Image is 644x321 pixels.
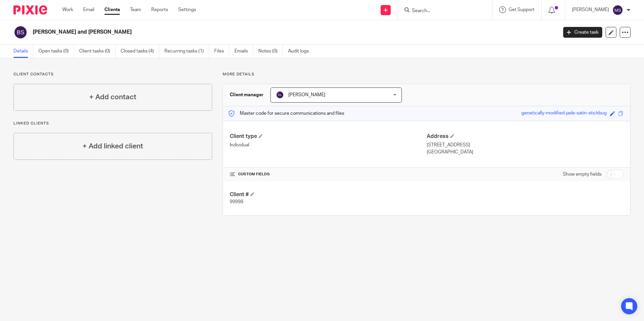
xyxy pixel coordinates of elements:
img: svg%3E [13,25,28,39]
p: [STREET_ADDRESS] [427,142,623,148]
h4: + Add contact [89,92,136,102]
span: Get Support [509,7,535,12]
a: Closed tasks (4) [121,45,159,58]
p: Individual [230,142,426,148]
h4: Client type [230,133,426,140]
span: [PERSON_NAME] [288,93,325,97]
a: Reports [151,6,168,13]
a: Team [130,6,141,13]
a: Work [62,6,73,13]
h4: Client # [230,191,426,198]
a: Emails [234,45,253,58]
a: Files [214,45,229,58]
a: Clients [104,6,120,13]
h4: + Add linked client [83,141,143,151]
p: [GEOGRAPHIC_DATA] [427,149,623,155]
img: svg%3E [276,91,284,99]
a: Details [13,45,33,58]
h4: Address [427,133,623,140]
p: Client contacts [13,72,212,77]
a: Recurring tasks (1) [164,45,209,58]
a: Create task [563,27,602,38]
a: Notes (0) [258,45,283,58]
h3: Client manager [230,92,264,98]
p: Linked clients [13,121,212,126]
input: Search [411,8,472,14]
div: genetically-modified-jade-satin-stickbug [521,110,607,117]
label: Show empty fields [563,171,602,178]
p: [PERSON_NAME] [572,6,609,13]
a: Email [83,6,94,13]
h4: CUSTOM FIELDS [230,172,426,177]
p: Master code for secure communications and files [228,110,344,117]
a: Client tasks (0) [79,45,116,58]
h2: [PERSON_NAME] and [PERSON_NAME] [33,29,449,36]
span: 99998 [230,200,243,204]
a: Open tasks (0) [38,45,74,58]
a: Audit logs [288,45,314,58]
p: More details [223,72,631,77]
a: Settings [178,6,196,13]
img: Pixie [13,5,47,14]
img: svg%3E [612,5,623,15]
